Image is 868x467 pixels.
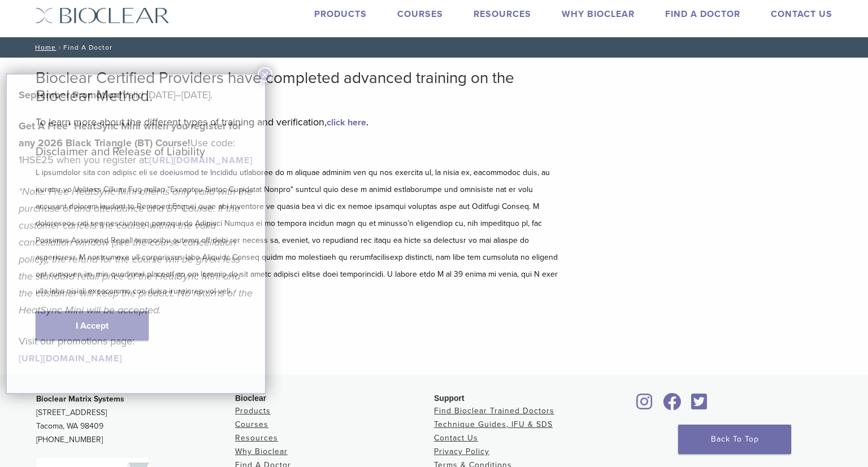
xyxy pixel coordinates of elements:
[36,69,561,105] h2: Bioclear Certified Providers have completed advanced training on the Bioclear Method.
[36,164,561,300] p: L ipsumdolor sita con adipisc eli se doeiusmod te Incididu utlaboree do m aliquae adminim ven qu ...
[235,394,266,403] span: Bioclear
[771,8,832,20] a: Contact Us
[665,8,740,20] a: Find A Doctor
[434,433,478,443] a: Contact Us
[562,8,635,20] a: Why Bioclear
[258,67,272,82] button: Close
[36,7,170,24] img: Bioclear
[235,406,271,416] a: Products
[397,8,443,20] a: Courses
[149,155,253,166] a: [URL][DOMAIN_NAME]
[659,400,685,411] a: Bioclear
[36,145,561,159] h5: Disclaimer and Release of Liability
[36,394,124,404] strong: Bioclear Matrix Systems
[434,406,554,416] a: Find Bioclear Trained Doctors
[19,120,241,149] strong: Get A Free* HeatSync Mini when you register for any 2026 Black Triangle (BT) Course!
[474,8,531,20] a: Resources
[19,333,253,366] p: Visit our promotions page:
[36,392,235,447] p: [STREET_ADDRESS] Tacoma, WA 98409 [PHONE_NUMBER]
[687,400,711,411] a: Bioclear
[434,394,465,403] span: Support
[633,400,657,411] a: Bioclear
[235,420,268,429] a: Courses
[235,447,288,456] a: Why Bioclear
[32,43,56,51] a: Home
[19,86,253,103] p: Valid [DATE]–[DATE].
[56,45,63,50] span: /
[678,425,791,454] a: Back To Top
[19,117,253,168] p: Use code: 1HSE25 when you register at:
[314,8,367,20] a: Products
[27,37,841,58] nav: Find A Doctor
[19,353,122,364] a: [URL][DOMAIN_NAME]
[19,185,253,316] em: *Note: Free HeatSync Mini offer is only valid with the purchase of and attendance at a BT Course....
[235,433,278,443] a: Resources
[327,117,366,128] a: click here
[434,447,489,456] a: Privacy Policy
[434,420,553,429] a: Technique Guides, IFU & SDS
[36,114,561,130] p: To learn more about the different types of training and verification, .
[19,89,122,101] b: September Promotion!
